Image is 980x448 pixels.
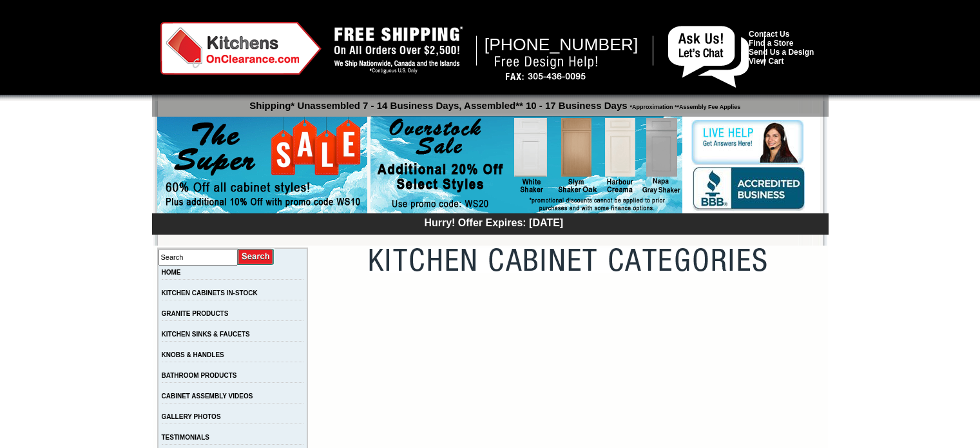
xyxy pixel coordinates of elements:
a: GALLERY PHOTOS [162,413,221,420]
input: Submit [238,248,274,266]
a: Contact Us [749,30,789,39]
img: Kitchens on Clearance Logo [160,22,322,75]
a: KNOBS & HANDLES [162,351,224,358]
a: GRANITE PRODUCTS [162,310,229,317]
a: KITCHEN CABINETS IN-STOCK [162,289,258,297]
div: Hurry! Offer Expires: [DATE] [159,215,829,229]
a: Send Us a Design [749,48,814,57]
a: BATHROOM PRODUCTS [162,372,237,379]
a: TESTIMONIALS [162,434,209,441]
a: HOME [162,269,181,276]
a: View Cart [749,57,783,66]
a: CABINET ASSEMBLY VIDEOS [162,393,253,400]
a: KITCHEN SINKS & FAUCETS [162,331,250,338]
p: Shipping* Unassembled 7 - 14 Business Days, Assembled** 10 - 17 Business Days [159,94,829,111]
span: [PHONE_NUMBER] [485,35,639,54]
span: *Approximation **Assembly Fee Applies [628,101,741,110]
a: Find a Store [749,39,793,48]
